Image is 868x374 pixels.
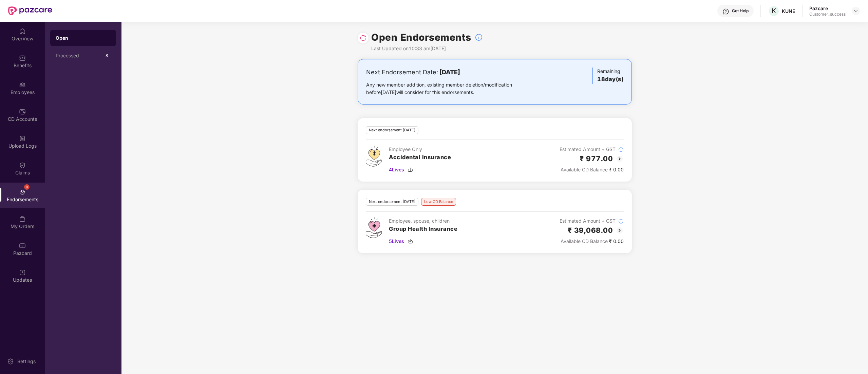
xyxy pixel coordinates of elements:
img: svg+xml;base64,PHN2ZyBpZD0iUGF6Y2FyZCIgeG1sbnM9Imh0dHA6Ly93d3cudzMub3JnLzIwMDAvc3ZnIiB3aWR0aD0iMj... [19,242,26,249]
img: svg+xml;base64,PHN2ZyBpZD0iVXBsb2FkX0xvZ3MiIGRhdGEtbmFtZT0iVXBsb2FkIExvZ3MiIHhtbG5zPSJodHRwOi8vd3... [19,135,26,142]
h3: Accidental Insurance [389,153,451,162]
span: 5 Lives [389,238,404,245]
div: Remaining [592,68,623,84]
img: svg+xml;base64,PHN2ZyB4bWxucz0iaHR0cDovL3d3dy53My5vcmcvMjAwMC9zdmciIHdpZHRoPSI0OS4zMjEiIGhlaWdodD... [366,146,382,167]
h2: ₹ 39,068.00 [568,225,613,236]
div: Employee, spouse, children [389,217,457,225]
div: ₹ 0.00 [560,238,624,245]
div: ₹ 0.00 [560,166,624,173]
div: Estimated Amount + GST [560,217,624,225]
img: svg+xml;base64,PHN2ZyB4bWxucz0iaHR0cDovL3d3dy53My5vcmcvMjAwMC9zdmciIHdpZHRoPSI0Ny43MTQiIGhlaWdodD... [366,217,382,238]
img: svg+xml;base64,PHN2ZyBpZD0iQmVuZWZpdHMiIHhtbG5zPSJodHRwOi8vd3d3LnczLm9yZy8yMDAwL3N2ZyIgd2lkdGg9Ij... [19,55,26,61]
img: svg+xml;base64,PHN2ZyBpZD0iRG93bmxvYWQtMzJ4MzIiIHhtbG5zPSJodHRwOi8vd3d3LnczLm9yZy8yMDAwL3N2ZyIgd2... [408,239,413,244]
img: svg+xml;base64,PHN2ZyBpZD0iUmVsb2FkLTMyeDMyIiB4bWxucz0iaHR0cDovL3d3dy53My5vcmcvMjAwMC9zdmciIHdpZH... [360,35,366,41]
div: Any new member addition, existing member deletion/modification before [DATE] will consider for th... [366,81,533,96]
img: svg+xml;base64,PHN2ZyBpZD0iSGVscC0zMngzMiIgeG1sbnM9Imh0dHA6Ly93d3cudzMub3JnLzIwMDAvc3ZnIiB3aWR0aD... [722,8,729,15]
div: 8 [102,52,111,60]
div: KUNE [782,8,795,14]
img: svg+xml;base64,PHN2ZyBpZD0iSW5mb18tXzMyeDMyIiBkYXRhLW5hbWU9IkluZm8gLSAzMngzMiIgeG1sbnM9Imh0dHA6Ly... [618,147,624,152]
img: svg+xml;base64,PHN2ZyBpZD0iQmFjay0yMHgyMCIgeG1sbnM9Imh0dHA6Ly93d3cudzMub3JnLzIwMDAvc3ZnIiB3aWR0aD... [616,155,624,163]
img: svg+xml;base64,PHN2ZyBpZD0iTXlfT3JkZXJzIiBkYXRhLW5hbWU9Ik15IE9yZGVycyIgeG1sbnM9Imh0dHA6Ly93d3cudz... [19,216,26,222]
img: svg+xml;base64,PHN2ZyBpZD0iU2V0dGluZy0yMHgyMCIgeG1sbnM9Imh0dHA6Ly93d3cudzMub3JnLzIwMDAvc3ZnIiB3aW... [7,358,14,365]
img: svg+xml;base64,PHN2ZyBpZD0iQ2xhaW0iIHhtbG5zPSJodHRwOi8vd3d3LnczLm9yZy8yMDAwL3N2ZyIgd2lkdGg9IjIwIi... [19,162,26,169]
img: svg+xml;base64,PHN2ZyBpZD0iRW5kb3JzZW1lbnRzIiB4bWxucz0iaHR0cDovL3d3dy53My5vcmcvMjAwMC9zdmciIHdpZH... [19,189,26,195]
div: Employee Only [389,146,451,153]
img: New Pazcare Logo [8,6,52,15]
div: Pazcare [809,5,846,12]
div: Last Updated on 10:33 am[DATE] [371,45,483,52]
img: svg+xml;base64,PHN2ZyBpZD0iQ0RfQWNjb3VudHMiIGRhdGEtbmFtZT0iQ0QgQWNjb3VudHMiIHhtbG5zPSJodHRwOi8vd3... [19,108,26,115]
h3: 18 day(s) [597,75,623,84]
div: Processed [56,53,102,58]
span: Available CD Balance [561,238,608,244]
img: svg+xml;base64,PHN2ZyBpZD0iRHJvcGRvd24tMzJ4MzIiIHhtbG5zPSJodHRwOi8vd3d3LnczLm9yZy8yMDAwL3N2ZyIgd2... [853,8,858,14]
div: Next endorsement [DATE] [366,126,418,134]
img: svg+xml;base64,PHN2ZyBpZD0iVXBkYXRlZCIgeG1sbnM9Imh0dHA6Ly93d3cudzMub3JnLzIwMDAvc3ZnIiB3aWR0aD0iMj... [19,269,26,276]
div: Customer_success [809,12,846,17]
img: svg+xml;base64,PHN2ZyBpZD0iSW5mb18tXzMyeDMyIiBkYXRhLW5hbWU9IkluZm8gLSAzMngzMiIgeG1sbnM9Imh0dHA6Ly... [475,33,483,41]
img: svg+xml;base64,PHN2ZyBpZD0iSW5mb18tXzMyeDMyIiBkYXRhLW5hbWU9IkluZm8gLSAzMngzMiIgeG1sbnM9Imh0dHA6Ly... [618,219,624,224]
span: 4 Lives [389,166,404,173]
span: Available CD Balance [561,167,608,172]
h2: ₹ 977.00 [580,153,613,164]
div: Low CD Balance [421,198,456,206]
div: Next Endorsement Date: [366,68,533,77]
img: svg+xml;base64,PHN2ZyBpZD0iRG93bmxvYWQtMzJ4MzIiIHhtbG5zPSJodHRwOi8vd3d3LnczLm9yZy8yMDAwL3N2ZyIgd2... [408,167,413,172]
h3: Group Health Insurance [389,225,457,233]
div: Settings [15,358,38,365]
h1: Open Endorsements [371,30,471,45]
img: svg+xml;base64,PHN2ZyBpZD0iQmFjay0yMHgyMCIgeG1sbnM9Imh0dHA6Ly93d3cudzMub3JnLzIwMDAvc3ZnIiB3aWR0aD... [616,226,624,235]
span: K [772,7,776,15]
b: [DATE] [439,69,460,76]
img: svg+xml;base64,PHN2ZyBpZD0iSG9tZSIgeG1sbnM9Imh0dHA6Ly93d3cudzMub3JnLzIwMDAvc3ZnIiB3aWR0aD0iMjAiIG... [19,28,26,35]
img: svg+xml;base64,PHN2ZyBpZD0iRW1wbG95ZWVzIiB4bWxucz0iaHR0cDovL3d3dy53My5vcmcvMjAwMC9zdmciIHdpZHRoPS... [19,81,26,88]
div: Get Help [732,8,749,14]
div: Estimated Amount + GST [560,146,624,153]
div: Open [56,35,111,41]
div: Next endorsement [DATE] [366,198,418,206]
div: 8 [24,184,30,190]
